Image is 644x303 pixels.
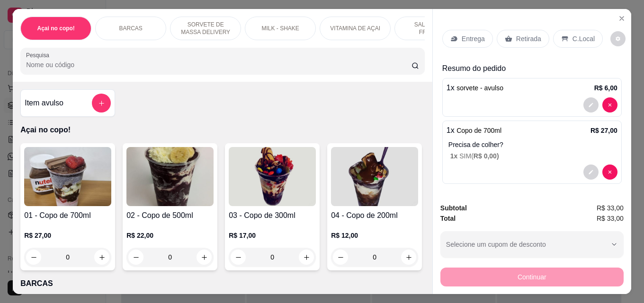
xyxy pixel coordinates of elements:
p: VITAMINA DE AÇAI [330,25,380,32]
img: product-image [24,147,111,206]
h4: 02 - Copo de 500ml [126,210,214,221]
button: Close [614,11,629,26]
p: R$ 12,00 [331,231,418,240]
p: 1 x [447,125,501,136]
h4: 03 - Copo de 300ml [229,210,316,221]
button: decrease-product-quantity [602,164,617,180]
p: Retirada [516,34,541,43]
strong: Subtotal [440,204,467,212]
button: decrease-product-quantity [583,164,599,180]
button: decrease-product-quantity [610,31,626,46]
span: 1 x [450,152,459,160]
p: BARCAS [20,278,425,289]
p: R$ 6,00 [594,83,617,93]
h4: Item avulso [25,97,63,109]
p: R$ 27,00 [590,126,617,135]
button: add-separate-item [92,94,111,113]
p: Açai no copo! [20,124,425,136]
p: Entrega [462,34,485,43]
span: R$ 33,00 [597,213,624,224]
strong: Total [440,215,456,222]
p: R$ 27,00 [24,231,111,240]
p: R$ 17,00 [229,231,316,240]
p: BARCAS [119,25,143,32]
img: product-image [126,147,214,206]
button: decrease-product-quantity [583,97,599,113]
img: product-image [331,147,418,206]
label: Pesquisa [26,51,53,59]
img: product-image [229,147,316,206]
button: decrease-product-quantity [602,97,617,113]
p: SALADA DE FRUTAS [402,21,457,36]
span: R$ 0,00 ) [474,152,499,160]
p: Resumo do pedido [442,63,622,74]
p: 1 x [447,82,503,94]
h4: 01 - Copo de 700ml [24,210,111,221]
button: Selecione um cupom de desconto [440,231,624,258]
span: sorvete - avulso [456,84,503,92]
h4: 04 - Copo de 200ml [331,210,418,221]
p: Precisa de colher? [448,140,617,149]
p: C.Local [572,34,595,43]
span: R$ 33,00 [597,203,624,213]
p: SORVETE DE MASSA DELIVERY [178,21,233,36]
p: MILK - SHAKE [262,25,299,32]
p: Açai no copo! [37,25,75,32]
p: R$ 22,00 [126,231,214,240]
input: Pesquisa [26,60,411,69]
span: Copo de 700ml [456,127,501,134]
p: SIM ( [450,151,617,161]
